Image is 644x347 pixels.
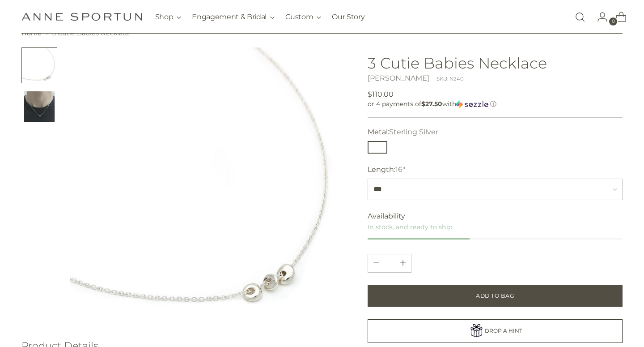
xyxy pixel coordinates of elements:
a: Anne Sportun Fine Jewellery [21,13,142,21]
span: Sterling Silver [389,128,438,136]
button: Subtract product quantity [395,254,411,272]
button: Add product quantity [368,254,384,272]
img: 3 Cutie Babies Necklace [70,47,347,325]
div: SKU: N240 [436,75,464,83]
span: $110.00 [368,89,394,100]
label: Length: [368,164,405,175]
img: Sezzle [456,100,488,108]
span: 0 [609,17,617,26]
div: or 4 payments of$27.50withSezzle Click to learn more about Sezzle [368,100,623,108]
a: Open search modal [571,8,589,26]
span: DROP A HINT [485,327,522,334]
h1: 3 Cutie Babies Necklace [368,55,623,71]
a: Our Story [332,7,364,27]
span: Availability [368,211,405,222]
button: Engagement & Bridal [192,7,275,27]
button: Shop [155,7,182,27]
button: Add to Bag [368,285,623,307]
a: Go to the account page [590,8,608,26]
button: Change image to image 2 [21,89,57,124]
a: Open cart modal [609,8,627,26]
label: Metal: [368,127,438,137]
div: or 4 payments of with [368,100,623,108]
button: Custom [285,7,321,27]
button: Sterling Silver [368,141,387,154]
span: In stock, and ready to ship [368,223,453,231]
span: $27.50 [421,100,442,108]
input: Product quantity [379,254,400,272]
span: 16" [395,165,405,174]
span: Add to Bag [476,292,514,300]
button: Change image to image 1 [21,47,57,83]
a: [PERSON_NAME] [368,74,429,82]
a: DROP A HINT [368,319,623,343]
